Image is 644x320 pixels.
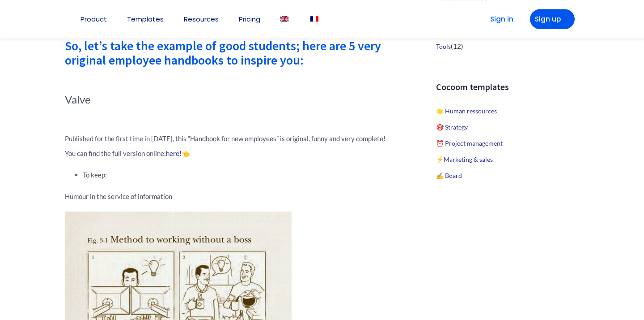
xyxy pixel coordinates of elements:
span: So, let’s take the example of good students; here are 5 very original employee handbooks to inspi... [65,38,381,68]
a: here! [166,149,182,157]
a: Templates [127,16,164,22]
p: Humour in the service of information [65,190,400,203]
p: You can find the full version online: 👈 [65,147,400,160]
img: French [310,16,318,22]
a: ✍️ Board [436,172,462,179]
img: English [280,16,288,22]
a: Resources [184,16,219,22]
a: Tools [436,43,451,50]
li: (12) [436,39,584,55]
a: Pricing [239,16,260,22]
span: Published for the first time in [DATE], this “Handbook for new employees” is original, funny and ... [65,134,386,143]
a: 🎯 Strategy [436,123,468,131]
li: To keep: [83,169,400,181]
span: Valve [65,93,91,106]
a: Sign up [530,9,575,29]
h3: Cocoom templates [436,82,584,92]
a: Sign in [476,9,521,29]
a: ⚡️Marketing & sales [436,156,493,163]
a: ⏰ Project management [436,139,503,147]
a: Product [80,16,107,22]
a: 🌟 Human ressources [436,107,497,115]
